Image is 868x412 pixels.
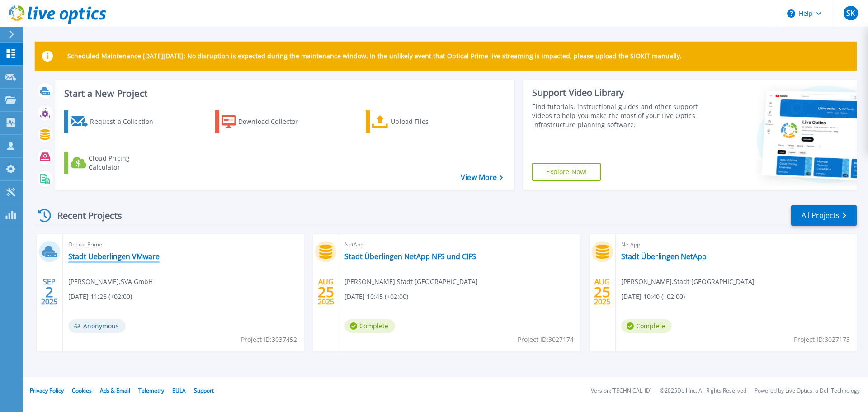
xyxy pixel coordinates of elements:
div: Find tutorials, instructional guides and other support videos to help you make the most of your L... [532,102,702,129]
div: AUG 2025 [317,275,335,308]
div: Download Collector [238,113,311,131]
span: SK [846,9,855,17]
a: Privacy Policy [30,387,64,394]
div: SEP 2025 [41,275,58,308]
span: Project ID: 3027173 [794,335,850,345]
a: Ads & Email [100,387,130,394]
span: NetApp [344,240,575,250]
a: Stadt Ueberlingen VMware [68,252,160,261]
a: EULA [172,387,186,394]
a: All Projects [791,205,857,226]
div: Recent Projects [35,204,134,227]
a: Explore Now! [532,163,601,181]
a: Cookies [72,387,92,394]
h3: Start a New Project [64,89,503,99]
span: [PERSON_NAME] , Stadt [GEOGRAPHIC_DATA] [344,277,478,287]
a: Stadt Überlingen NetApp NFS und CIFS [344,252,476,261]
a: Download Collector [215,110,316,133]
a: Request a Collection [64,110,165,133]
div: Support Video Library [532,87,702,99]
div: Request a Collection [90,113,162,131]
span: Anonymous [68,319,126,333]
li: Powered by Live Optics, a Dell Technology [755,388,860,394]
a: Stadt Überlingen NetApp [621,252,707,261]
span: Complete [344,319,395,333]
span: Optical Prime [68,240,298,250]
a: Telemetry [138,387,164,394]
span: [PERSON_NAME] , Stadt [GEOGRAPHIC_DATA] [621,277,755,287]
div: Upload Files [391,113,463,131]
span: NetApp [621,240,851,250]
span: 25 [318,288,334,296]
a: View More [461,173,503,182]
span: Project ID: 3037452 [241,335,297,345]
span: [PERSON_NAME] , SVA GmbH [68,277,153,287]
li: © 2025 Dell Inc. All Rights Reserved [660,388,746,394]
span: [DATE] 11:26 (+02:00) [68,292,132,302]
div: AUG 2025 [594,275,611,308]
span: 25 [594,288,610,296]
span: Complete [621,319,672,333]
a: Support [194,387,214,394]
a: Upload Files [366,110,467,133]
li: Version: [TECHNICAL_ID] [591,388,652,394]
span: [DATE] 10:45 (+02:00) [344,292,408,302]
span: Project ID: 3027174 [518,335,574,345]
p: Scheduled Maintenance [DATE][DATE]: No disruption is expected during the maintenance window. In t... [67,52,682,60]
span: 2 [45,288,53,296]
span: [DATE] 10:40 (+02:00) [621,292,685,302]
div: Cloud Pricing Calculator [89,154,161,172]
a: Cloud Pricing Calculator [64,152,165,174]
